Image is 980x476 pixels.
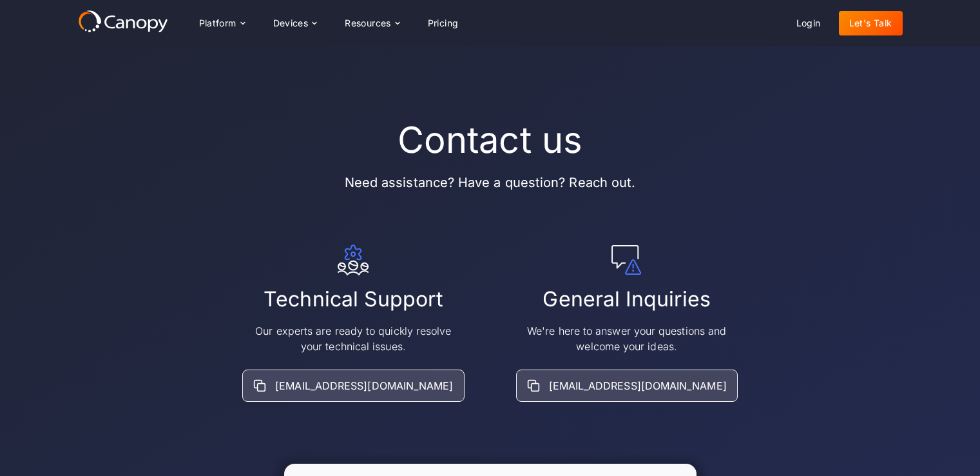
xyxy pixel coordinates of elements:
[199,19,236,28] div: Platform
[250,323,456,354] p: Our experts are ready to quickly resolve your technical issues.
[264,286,443,313] h2: Technical Support
[786,11,831,35] a: Login
[398,119,582,162] h1: Contact us
[275,378,453,393] div: [EMAIL_ADDRESS][DOMAIN_NAME]
[839,11,903,35] a: Let's Talk
[524,323,730,354] p: We're here to answer your questions and welcome your ideas.
[418,11,469,35] a: Pricing
[543,286,710,313] h2: General Inquiries
[345,19,391,28] div: Resources
[273,19,309,28] div: Devices
[345,172,636,193] p: Need assistance? Have a question? Reach out.
[549,378,727,393] div: [EMAIL_ADDRESS][DOMAIN_NAME]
